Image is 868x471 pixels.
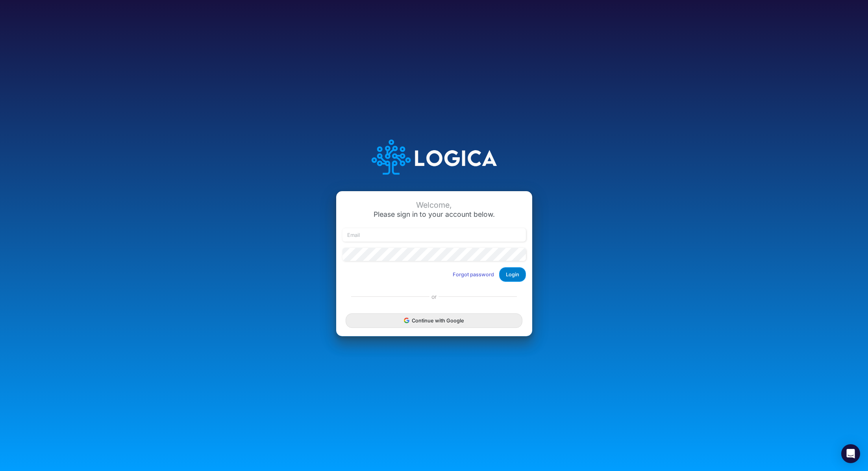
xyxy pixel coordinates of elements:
button: Continue with Google [346,313,522,328]
div: Welcome, [342,201,526,210]
span: Please sign in to your account below. [374,210,495,218]
div: Open Intercom Messenger [841,444,860,463]
button: Login [499,267,526,282]
input: Email [342,228,526,242]
button: Forgot password [448,268,499,281]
